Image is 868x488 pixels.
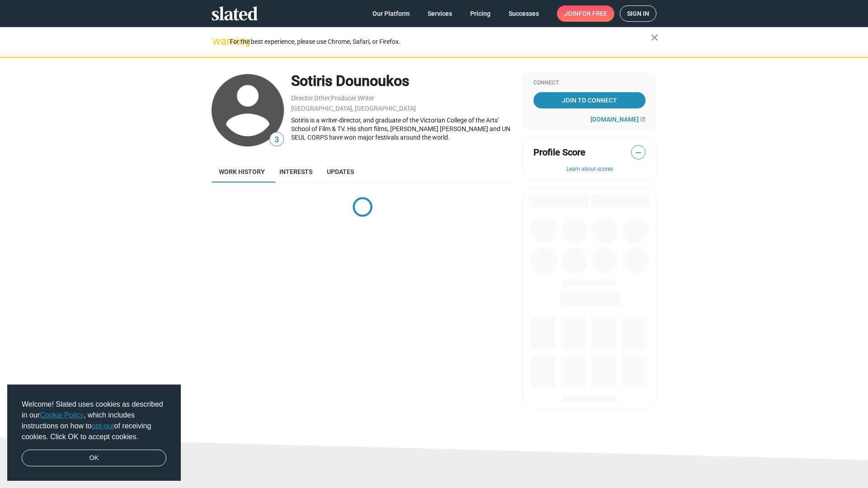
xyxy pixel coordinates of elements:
span: 3 [270,134,283,146]
a: dismiss cookie message [22,450,166,467]
a: [DOMAIN_NAME] [590,116,646,123]
a: Cookie Policy [40,411,84,419]
a: Director [291,94,313,102]
span: Sign in [627,6,649,21]
a: Writer [358,94,374,102]
div: Sotiris is a writer-director, and graduate of the Victorian College of the Arts’ School of Film &... [291,116,514,141]
span: Profile Score [533,146,585,159]
mat-icon: open_in_new [640,117,646,122]
mat-icon: close [649,32,660,43]
a: Producer [331,94,357,102]
a: [GEOGRAPHIC_DATA], [GEOGRAPHIC_DATA] [291,105,416,112]
button: Learn about scores [533,166,646,173]
a: Join To Connect [533,92,646,108]
span: Successes [509,5,539,22]
a: Services [420,5,459,22]
span: [DOMAIN_NAME] [590,116,639,123]
div: Connect [533,80,646,87]
span: for free [579,5,607,22]
span: Join To Connect [535,92,644,108]
span: Pricing [470,5,491,22]
a: Our Platform [365,5,417,22]
span: , [313,96,314,101]
a: Successes [501,5,546,22]
a: opt-out [92,422,114,430]
span: Interests [279,168,312,175]
a: Updates [320,161,361,183]
div: Sotiris Dounoukos [291,71,514,91]
span: , [330,96,331,101]
span: — [632,147,645,159]
mat-icon: warning [212,36,223,47]
span: , [357,96,358,101]
a: Joinfor free [557,5,614,22]
span: Our Platform [373,5,410,22]
span: Updates [327,168,354,175]
a: Work history [212,161,272,183]
span: Welcome! Slated uses cookies as described in our , which includes instructions on how to of recei... [22,399,166,442]
span: Work history [219,168,265,175]
div: For the best experience, please use Chrome, Safari, or Firefox. [230,36,651,48]
a: Sign in [620,5,656,22]
a: Pricing [463,5,498,22]
a: Other [314,94,330,102]
div: cookieconsent [7,385,181,481]
span: Services [428,5,452,22]
a: Interests [272,161,320,183]
span: Join [564,5,607,22]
